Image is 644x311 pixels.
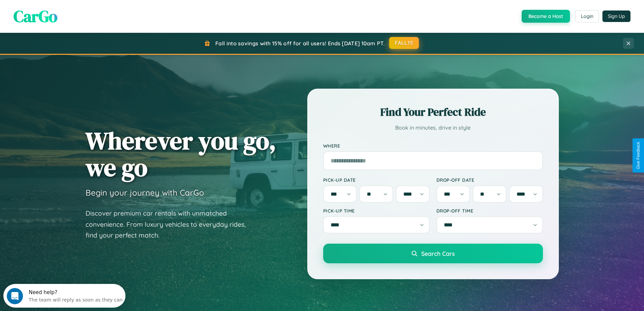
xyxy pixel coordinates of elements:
[421,250,455,257] span: Search Cars
[522,10,570,23] button: Become a Host
[323,177,430,183] label: Pick-up Date
[323,244,543,263] button: Search Cars
[14,5,57,27] span: CarGo
[602,10,630,22] button: Sign Up
[575,10,599,22] button: Login
[636,142,641,169] div: Give Feedback
[323,123,543,133] p: Book in minutes, drive in style
[25,6,119,11] div: Need help?
[86,208,255,241] p: Discover premium car rentals with unmatched convenience. From luxury vehicles to everyday rides, ...
[389,37,419,49] button: FALL15
[323,143,543,149] label: Where
[86,187,204,198] h3: Begin your journey with CarGo
[3,3,126,21] div: Open Intercom Messenger
[215,40,385,47] span: Fall into savings with 15% off for all users! Ends [DATE] 10am PT.
[323,105,543,119] h2: Find Your Perfect Ride
[436,208,543,214] label: Drop-off Time
[323,208,430,214] label: Pick-up Time
[7,288,23,304] iframe: Intercom live chat
[436,177,543,183] label: Drop-off Date
[3,284,125,308] iframe: Intercom live chat discovery launcher
[25,11,119,18] div: The team will reply as soon as they can
[86,127,276,181] h1: Wherever you go, we go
